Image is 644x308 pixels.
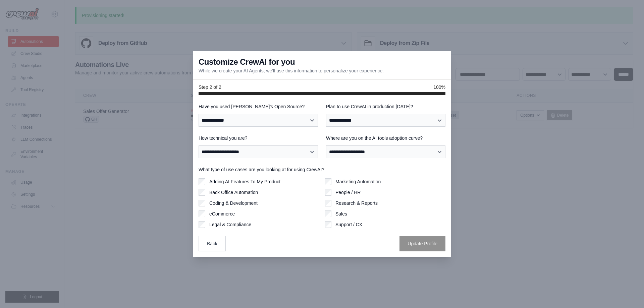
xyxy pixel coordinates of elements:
[399,236,445,251] button: Update Profile
[209,178,280,185] label: Adding AI Features To My Product
[433,84,445,90] span: 100%
[326,135,445,141] label: Where are you on the AI tools adoption curve?
[335,221,362,228] label: Support / CX
[209,210,235,217] label: eCommerce
[335,178,381,185] label: Marketing Automation
[326,103,445,110] label: Plan to use CrewAI in production [DATE]?
[199,103,318,110] label: Have you used [PERSON_NAME]'s Open Source?
[335,189,361,196] label: People / HR
[209,221,251,228] label: Legal & Compliance
[199,67,384,74] p: While we create your AI Agents, we'll use this information to personalize your experience.
[199,166,445,173] label: What type of use cases are you looking at for using CrewAI?
[199,135,318,141] label: How technical you are?
[335,200,378,206] label: Research & Reports
[209,189,258,196] label: Back Office Automation
[209,200,258,206] label: Coding & Development
[199,236,226,251] button: Back
[335,210,347,217] label: Sales
[199,57,295,67] h3: Customize CrewAI for you
[199,84,221,90] span: Step 2 of 2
